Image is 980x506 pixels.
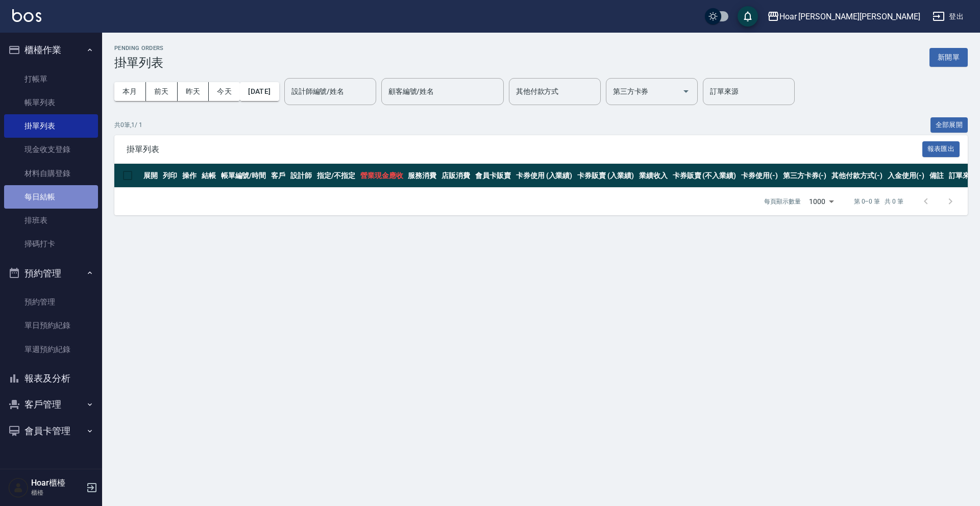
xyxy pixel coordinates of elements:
div: Hoar [PERSON_NAME][PERSON_NAME] [779,10,920,23]
a: 現金收支登錄 [4,138,98,161]
a: 材料自購登錄 [4,162,98,185]
button: 新開單 [929,48,968,67]
a: 報表匯出 [922,144,960,154]
button: save [738,6,758,27]
p: 第 0–0 筆 共 0 筆 [854,197,903,206]
th: 備註 [927,164,946,188]
th: 服務消費 [405,164,439,188]
button: 全部展開 [930,117,968,133]
a: 新開單 [929,52,968,62]
th: 業績收入 [636,164,670,188]
th: 指定/不指定 [314,164,358,188]
p: 共 0 筆, 1 / 1 [114,120,142,130]
th: 操作 [180,164,199,188]
img: Logo [12,9,41,22]
th: 結帳 [199,164,218,188]
button: 會員卡管理 [4,418,98,444]
p: 櫃檯 [31,488,83,497]
th: 帳單編號/時間 [218,164,269,188]
button: 昨天 [178,82,209,101]
h3: 掛單列表 [114,56,164,70]
th: 設計師 [288,164,314,188]
a: 預約管理 [4,290,98,314]
button: 報表及分析 [4,365,98,392]
button: 今天 [209,82,240,101]
button: [DATE] [240,82,279,101]
th: 店販消費 [439,164,473,188]
span: 掛單列表 [127,144,922,155]
button: 本月 [114,82,146,101]
p: 每頁顯示數量 [764,197,801,206]
th: 卡券使用 (入業績) [513,164,575,188]
th: 卡券販賣 (不入業績) [670,164,739,188]
a: 單日預約紀錄 [4,314,98,337]
a: 帳單列表 [4,91,98,114]
img: Person [8,477,29,498]
h2: Pending Orders [114,45,164,52]
button: 登出 [928,7,968,26]
th: 會員卡販賣 [473,164,513,188]
button: 客戶管理 [4,391,98,418]
div: 1000 [805,188,838,215]
a: 掛單列表 [4,114,98,138]
th: 入金使用(-) [885,164,927,188]
a: 打帳單 [4,67,98,91]
th: 卡券使用(-) [739,164,780,188]
th: 客戶 [268,164,288,188]
a: 掃碼打卡 [4,232,98,256]
th: 其他付款方式(-) [829,164,885,188]
a: 單週預約紀錄 [4,338,98,361]
th: 第三方卡券(-) [780,164,829,188]
button: 預約管理 [4,260,98,287]
button: 櫃檯作業 [4,37,98,63]
a: 排班表 [4,209,98,232]
button: Hoar [PERSON_NAME][PERSON_NAME] [763,6,924,27]
button: Open [678,83,694,99]
th: 列印 [160,164,180,188]
th: 營業現金應收 [358,164,406,188]
h5: Hoar櫃檯 [31,478,83,488]
button: 報表匯出 [922,141,960,157]
th: 訂單來源 [946,164,980,188]
button: 前天 [146,82,178,101]
th: 卡券販賣 (入業績) [575,164,636,188]
a: 每日結帳 [4,185,98,209]
th: 展開 [141,164,160,188]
